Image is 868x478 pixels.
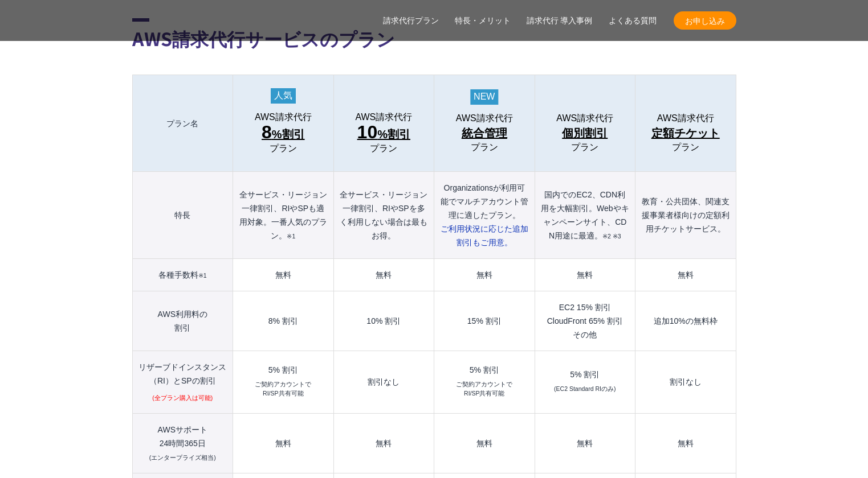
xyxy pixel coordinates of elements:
span: 10 [357,122,378,142]
td: 無料 [434,413,535,473]
td: 割引なし [333,351,434,414]
td: EC2 15% 割引 CloudFront 65% 割引 その他 [535,291,635,351]
a: AWS請求代行 8%割引 プラン [239,112,327,154]
a: AWS請求代行 定額チケットプラン [641,113,730,153]
th: 特長 [132,172,233,259]
span: プラン [672,142,699,153]
span: 8 [262,122,272,142]
span: AWS請求代行 [657,113,714,123]
td: 無料 [535,259,635,291]
a: お申し込み [674,11,736,30]
div: 5% 割引 [541,370,629,378]
a: AWS請求代行 個別割引プラン [541,113,629,153]
th: 全サービス・リージョン一律割引、RIやSPを多く利用しない場合は最もお得。 [333,172,434,259]
td: 無料 [635,259,736,291]
td: 無料 [434,259,535,291]
a: AWS請求代行 10%割引プラン [340,112,428,154]
a: よくある質問 [609,15,657,27]
small: ご契約アカウントで RI/SP共有可能 [456,380,512,398]
th: 教育・公共団体、関連支援事業者様向けの定額利用チケットサービス。 [635,172,736,259]
td: 10% 割引 [333,291,434,351]
th: 全サービス・リージョン一律割引、RIやSPも適用対象。一番人気のプラン。 [233,172,333,259]
small: (EC2 Standard RIのみ) [554,385,616,394]
td: 割引なし [635,351,736,414]
small: (エンタープライズ相当) [149,454,216,461]
th: 各種手数料 [132,259,233,291]
span: ご利用状況に応じた [441,224,528,247]
th: プラン名 [132,75,233,172]
small: ご契約アカウントで RI/SP共有可能 [255,380,311,398]
small: (全プラン購入は可能) [152,394,213,403]
td: 無料 [233,259,333,291]
a: AWS請求代行 統合管理プラン [440,113,528,153]
td: 15% 割引 [434,291,535,351]
span: %割引 [262,123,305,143]
td: 無料 [333,259,434,291]
th: Organizationsが利用可能でマルチアカウント管理に適したプラン。 [434,172,535,259]
span: 個別割引 [562,124,608,142]
span: AWS請求代行 [456,113,513,123]
div: 5% 割引 [440,366,528,374]
span: 統合管理 [462,124,507,142]
span: プラン [370,143,397,154]
a: 請求代行 導入事例 [527,15,593,27]
h2: AWS請求代行サービスのプラン [132,18,736,52]
span: AWS請求代行 [355,112,412,122]
th: AWSサポート 24時間365日 [132,413,233,473]
td: 無料 [635,413,736,473]
div: 5% 割引 [239,366,327,374]
td: 8% 割引 [233,291,333,351]
span: AWS請求代行 [255,112,312,122]
td: 無料 [535,413,635,473]
small: ※1 [198,272,207,279]
span: 定額チケット [651,124,720,142]
span: %割引 [357,123,410,143]
span: プラン [471,142,498,153]
th: 国内でのEC2、CDN利用を大幅割引。Webやキャンペーンサイト、CDN用途に最適。 [535,172,635,259]
span: プラン [270,143,297,154]
span: お申し込み [674,15,736,27]
a: 特長・メリット [455,15,511,27]
small: ※2 ※3 [602,233,621,240]
th: AWS利用料の 割引 [132,291,233,351]
small: ※1 [287,233,295,240]
a: 請求代行プラン [383,15,439,27]
span: プラン [571,142,598,153]
span: AWS請求代行 [556,113,613,123]
td: 無料 [233,413,333,473]
td: 無料 [333,413,434,473]
td: 追加10%の無料枠 [635,291,736,351]
th: リザーブドインスタンス （RI）とSPの割引 [132,351,233,414]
